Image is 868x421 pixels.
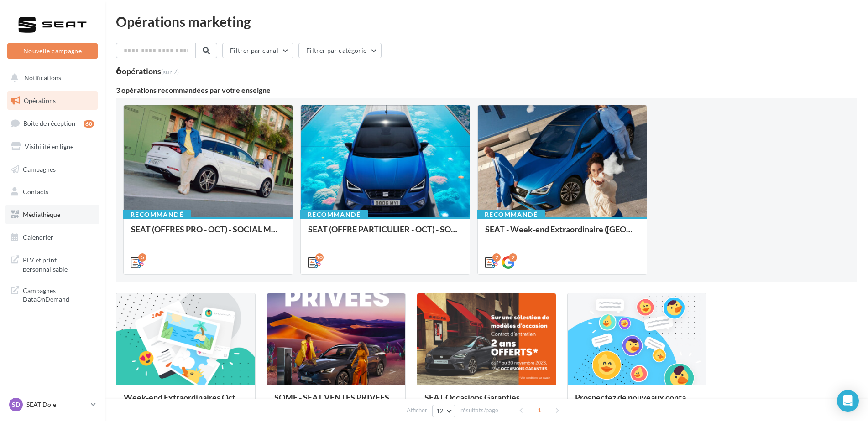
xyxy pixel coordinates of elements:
span: Campagnes [23,165,56,173]
div: Opérations marketing [116,15,857,28]
span: résultats/page [460,406,498,415]
div: SEAT (OFFRE PARTICULIER - OCT) - SOCIAL MEDIA [308,225,462,243]
div: opérations [122,67,179,75]
span: PLV et print personnalisable [23,254,94,273]
button: Notifications [5,68,96,87]
button: Filtrer par canal [222,43,293,58]
span: Calendrier [23,233,53,241]
span: SD [12,400,20,409]
span: 12 [436,407,444,415]
span: Contacts [23,188,48,195]
button: 12 [432,405,455,417]
div: Recommandé [477,210,545,220]
a: SD SEAT Dole [7,396,98,413]
button: Nouvelle campagne [7,43,98,59]
div: Prospectez de nouveaux contacts [575,393,699,411]
span: Afficher [407,406,427,415]
div: Recommandé [300,210,368,220]
button: Filtrer par catégorie [298,43,382,58]
span: Opérations [24,97,56,104]
div: 60 [84,120,94,128]
p: SEAT Dole [26,400,87,409]
div: SEAT (OFFRES PRO - OCT) - SOCIAL MEDIA [131,225,285,243]
div: 2 [509,253,517,262]
span: Boîte de réception [23,119,75,127]
a: Visibilité en ligne [5,137,99,156]
a: Campagnes DataOnDemand [5,281,99,308]
div: Recommandé [123,210,191,220]
div: 10 [315,253,324,262]
div: Open Intercom Messenger [837,390,859,412]
a: PLV et print personnalisable [5,250,99,277]
span: Campagnes DataOnDemand [23,284,94,304]
div: 5 [138,253,146,262]
a: Calendrier [5,228,99,247]
a: Opérations [5,91,99,110]
div: SEAT Occasions Garanties [424,393,549,411]
div: SEAT - Week-end Extraordinaire ([GEOGRAPHIC_DATA]) - OCTOBRE [485,225,639,243]
span: 1 [532,403,547,417]
span: Notifications [24,74,61,82]
a: Campagnes [5,160,99,179]
div: 2 [492,253,501,262]
a: Médiathèque [5,205,99,224]
a: Boîte de réception60 [5,113,99,133]
span: Médiathèque [23,210,60,218]
div: SOME - SEAT VENTES PRIVEES [274,393,398,411]
span: Visibilité en ligne [25,143,73,150]
div: 6 [116,66,179,76]
div: Week-end Extraordinaires Octobre 2025 [124,393,248,411]
a: Contacts [5,182,99,201]
span: (sur 7) [161,68,179,76]
div: 3 opérations recommandées par votre enseigne [116,87,857,94]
